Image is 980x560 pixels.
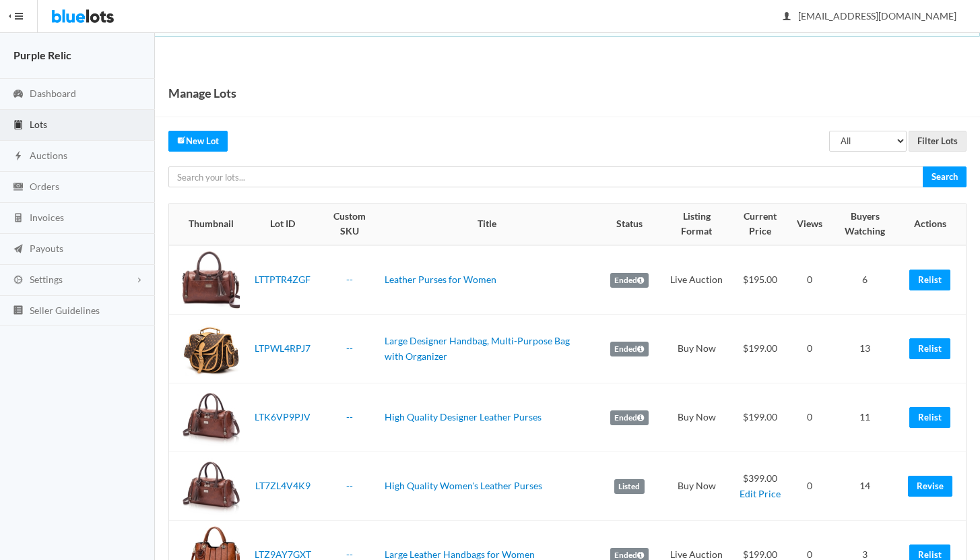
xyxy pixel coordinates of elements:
td: Buy Now [664,452,729,521]
th: Status [595,204,664,245]
label: Ended [610,342,649,356]
th: Thumbnail [169,204,245,245]
td: 14 [828,452,903,521]
td: $195.00 [729,245,791,315]
a: -- [346,274,353,285]
a: -- [346,342,353,354]
span: Payouts [30,243,63,254]
span: Auctions [30,150,67,161]
ion-icon: create [177,135,186,144]
a: -- [346,411,353,423]
td: $199.00 [729,315,791,383]
input: Filter Lots [909,131,967,152]
a: High Quality Women's Leather Purses [385,480,542,491]
a: -- [346,480,353,491]
td: $199.00 [729,383,791,452]
a: Relist [909,270,950,290]
span: Settings [30,274,63,285]
a: Large Leather Handbags for Women [385,549,535,560]
label: Ended [610,273,649,288]
ion-icon: cash [11,181,25,194]
td: 13 [828,315,903,383]
td: Buy Now [664,315,729,383]
ion-icon: calculator [11,212,25,225]
ion-icon: flash [11,150,25,163]
a: LT7ZL4V4K9 [255,480,311,491]
a: Large Designer Handbag, Multi-Purpose Bag with Organizer [385,335,570,362]
span: Orders [30,181,59,192]
td: Live Auction [664,245,729,315]
td: 6 [828,245,903,315]
a: Revise [908,476,952,497]
td: Buy Now [664,383,729,452]
a: createNew Lot [168,131,228,152]
td: 0 [791,452,828,521]
span: Dashboard [30,88,76,99]
a: High Quality Designer Leather Purses [385,411,542,423]
a: Edit Price [740,488,781,499]
a: LTPWL4RPJ7 [255,342,311,354]
th: Actions [903,204,966,245]
span: Invoices [30,212,64,223]
input: Search [923,166,967,187]
a: LTTPTR4ZGF [255,274,311,285]
td: 0 [791,245,828,315]
a: LTK6VP9PJV [255,411,311,423]
span: [EMAIL_ADDRESS][DOMAIN_NAME] [783,10,956,22]
th: Current Price [729,204,791,245]
th: Views [791,204,828,245]
td: $399.00 [729,452,791,521]
span: Seller Guidelines [30,305,100,316]
ion-icon: list box [11,305,25,317]
a: Relist [909,338,950,359]
th: Listing Format [664,204,729,245]
th: Custom SKU [320,204,379,245]
ion-icon: person [780,11,793,24]
span: Lots [30,119,47,130]
a: Leather Purses for Women [385,274,496,285]
td: 0 [791,315,828,383]
ion-icon: speedometer [11,88,25,101]
th: Title [379,204,595,245]
label: Listed [614,479,645,494]
td: 0 [791,383,828,452]
ion-icon: paper plane [11,243,25,256]
th: Buyers Watching [828,204,903,245]
ion-icon: cog [11,274,25,287]
td: 11 [828,383,903,452]
h1: Manage Lots [168,83,236,103]
ion-icon: clipboard [11,119,25,132]
a: Relist [909,407,950,428]
strong: Purple Relic [13,49,71,61]
label: Ended [610,410,649,425]
a: -- [346,549,353,560]
a: LTZ9AY7GXT [255,549,311,560]
th: Lot ID [245,204,320,245]
input: Search your lots... [168,166,923,187]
